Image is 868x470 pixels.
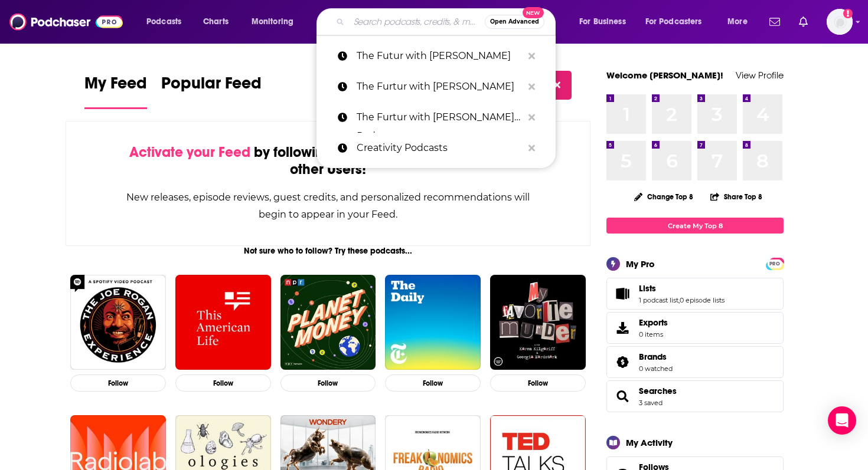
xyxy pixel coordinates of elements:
[125,144,531,178] div: by following Podcasts, Creators, Lists, and other Users!
[606,380,784,412] span: Searches
[827,9,853,35] img: User Profile
[627,189,700,204] button: Change Top 8
[639,317,668,328] span: Exports
[639,283,656,294] span: Lists
[606,346,784,378] span: Brands
[843,9,853,18] svg: Add a profile image
[129,143,250,161] span: Activate your Feed
[243,12,309,31] button: open menu
[606,278,784,310] span: Lists
[719,12,762,31] button: open menu
[195,12,236,31] a: Charts
[490,374,586,392] button: Follow
[328,8,567,35] div: Search podcasts, credits, & more...
[611,285,634,302] a: Lists
[316,133,556,163] a: Creativity Podcasts
[736,70,784,81] a: View Profile
[678,296,680,304] span: ,
[639,283,725,294] a: Lists
[385,374,481,392] button: Follow
[357,102,523,133] p: The Furtur with Chris Do Podcasts
[357,41,523,71] p: The Futur with Chris Do
[280,374,376,392] button: Follow
[639,386,677,396] a: Searches
[316,71,556,102] a: The Furtur with [PERSON_NAME]
[349,12,485,31] input: Search podcasts, credits, & more...
[316,102,556,133] a: The Furtur with [PERSON_NAME] Podcasts
[639,351,673,362] a: Brands
[161,73,262,100] span: Popular Feed
[639,351,667,362] span: Brands
[252,14,293,30] span: Monitoring
[490,275,586,370] img: My Favorite Murder with Karen Kilgariff and Georgia Hardstark
[611,320,634,336] span: Exports
[639,399,663,407] a: 3 saved
[611,388,634,405] a: Searches
[66,246,590,256] div: Not sure who to follow? Try these podcasts...
[626,437,673,448] div: My Activity
[280,275,376,370] img: Planet Money
[175,275,271,370] img: This American Life
[161,73,262,109] a: Popular Feed
[606,70,723,81] a: Welcome [PERSON_NAME]!
[70,374,166,392] button: Follow
[611,354,634,370] a: Brands
[485,15,544,29] button: Open AdvancedNew
[385,275,481,370] img: The Daily
[827,9,853,35] button: Show profile menu
[680,296,725,304] a: 0 episode lists
[638,12,719,31] button: open menu
[645,14,702,30] span: For Podcasters
[203,14,229,30] span: Charts
[9,11,123,33] img: Podchaser - Follow, Share and Rate Podcasts
[639,296,678,304] a: 1 podcast list
[357,133,523,163] p: Creativity Podcasts
[175,374,271,392] button: Follow
[571,12,641,31] button: open menu
[768,259,782,268] a: PRO
[626,258,655,269] div: My Pro
[606,312,784,344] a: Exports
[316,41,556,71] a: The Futur with [PERSON_NAME]
[490,19,539,25] span: Open Advanced
[138,12,197,31] button: open menu
[146,14,181,30] span: Podcasts
[639,330,668,338] span: 0 items
[84,73,147,109] a: My Feed
[794,12,812,32] a: Show notifications dropdown
[765,12,785,32] a: Show notifications dropdown
[606,218,784,234] a: Create My Top 8
[70,275,166,370] img: The Joe Rogan Experience
[523,7,544,18] span: New
[639,364,673,373] a: 0 watched
[579,14,626,30] span: For Business
[357,71,523,102] p: The Furtur with Chris Do
[710,185,763,208] button: Share Top 8
[84,73,147,100] span: My Feed
[727,14,748,30] span: More
[768,259,782,268] span: PRO
[125,189,531,223] div: New releases, episode reviews, guest credits, and personalized recommendations will begin to appe...
[827,9,853,35] span: Logged in as danikarchmer
[828,406,856,435] div: Open Intercom Messenger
